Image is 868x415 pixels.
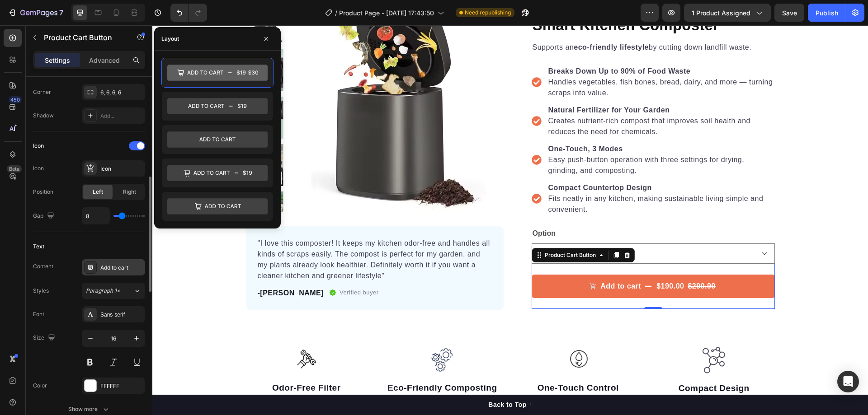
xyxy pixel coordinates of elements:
p: Product Cart Button [44,32,121,43]
div: FFFFFF [100,382,143,390]
p: Handles vegetables, fish bones, bread, dairy, and more — turning scraps into value. [396,41,621,73]
p: Advanced [89,56,120,65]
span: Left [93,188,103,196]
div: Add to cart [448,256,489,266]
div: Icon [33,142,44,150]
strong: Compact Countertop Design [396,159,500,166]
img: gempages_581434491701035528-fc876793-3fcc-4768-bfa8-6eccaa9c369b.png [412,321,439,348]
div: Icon [100,165,143,173]
div: Open Intercom Messenger [837,371,859,392]
span: Right [123,188,136,196]
p: Settings [45,56,70,65]
legend: Option [379,202,405,214]
span: Save [782,9,797,17]
strong: One-Touch Control [385,358,467,367]
div: Position [33,188,53,196]
div: Styles [33,287,49,295]
strong: Compact Design [526,358,597,368]
div: Color [33,382,47,390]
button: 7 [4,4,67,22]
div: Product Cart Button [391,226,445,234]
iframe: Design area [152,25,868,415]
div: Show more [68,405,110,414]
div: Corner [33,88,51,96]
div: 450 [9,96,22,103]
div: Sans-serif [100,311,143,319]
span: Paragraph 1* [86,287,120,295]
div: $299.99 [534,255,564,267]
span: Need republishing [465,9,511,17]
p: Creates nutrient-rich compost that improves soil health and reduces the need for chemicals. [396,79,621,112]
div: Publish [816,8,838,18]
p: Verified buyer [187,263,226,272]
input: Auto [82,208,109,224]
div: Beta [7,165,22,173]
div: Size [33,332,57,344]
div: Content [33,262,53,270]
button: Save [774,4,804,22]
div: Add... [100,112,143,120]
button: Publish [808,4,846,22]
strong: Eco-Friendly Composting [235,358,345,367]
div: Back to Top ↑ [336,375,379,384]
p: Supports an by cutting down landfill waste. [380,17,622,28]
p: Easy push-button operation with three settings for drying, grinding, and composting. [396,118,621,151]
span: / [335,8,337,18]
img: gempages_581434491701035528-d484d374-ae52-45c2-8c9e-b2616eaed6e9.png [276,321,303,348]
div: Gap [33,210,56,222]
strong: Natural Fertilizer for Your Garden [396,81,518,89]
button: 1 product assigned [684,4,771,22]
p: 7 [59,7,63,18]
button: Add to cart [379,249,623,273]
div: 6, 6, 6, 6 [100,89,143,97]
p: Fits neatly in any kitchen, making sustainable living simple and convenient. [396,157,621,190]
button: Paragraph 1* [82,283,145,299]
strong: One-Touch, 3 Modes [396,120,471,127]
strong: Breaks Down Up to 90% of Food Waste [396,42,538,50]
span: 1 product assigned [692,8,750,18]
strong: Odor-Free Filter [120,358,189,367]
div: Add to cart [100,264,143,272]
span: Product Page - [DATE] 17:43:50 [339,8,434,18]
img: 495611768014373769-1cbd2799-6668-40fe-84ba-e8b6c9135f18.svg [548,321,575,349]
strong: eco-friendly lifestyle [421,18,496,26]
div: Layout [161,35,179,43]
div: Font [33,310,44,318]
img: gempages_581434491701035528-19ba7110-01ef-44db-a480-e25c306bcc7f.png [141,321,168,348]
div: Icon [33,164,44,173]
div: $190.00 [503,255,533,267]
div: Undo/Redo [170,4,207,22]
div: Text [33,242,44,251]
div: Shadow [33,112,54,120]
